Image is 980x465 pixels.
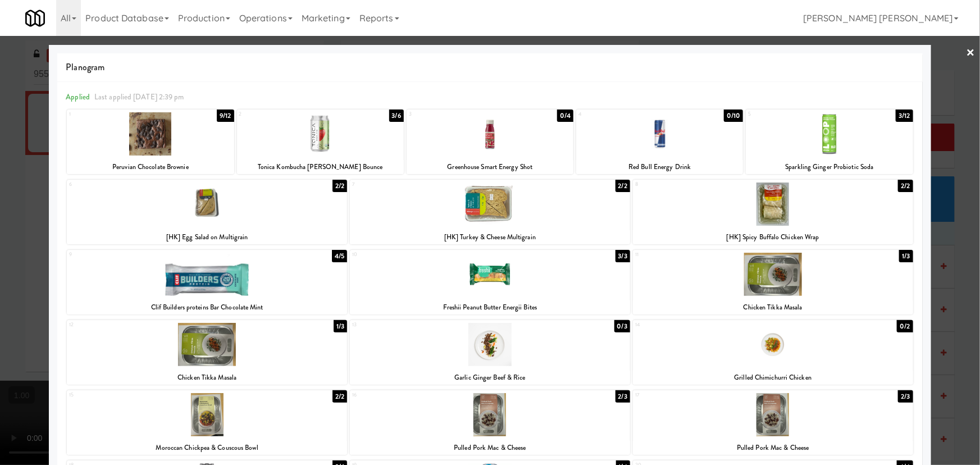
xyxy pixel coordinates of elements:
div: 162/3Pulled Pork Mac & Cheese [350,390,630,455]
div: 1 [69,110,151,119]
div: 12 [69,320,207,330]
div: 121/3Chicken Tikka Masala [67,320,347,385]
div: Freshii Peanut Butter Energii Bites [350,300,630,314]
div: 4/5 [332,250,347,262]
div: Chicken Tikka Masala [69,371,345,385]
div: 62/2[HK] Egg Salad on Multigrain [67,180,347,244]
div: 9/12 [217,110,234,122]
div: 2/3 [898,390,913,403]
div: 103/3Freshii Peanut Butter Energii Bites [350,250,630,314]
div: 0/10 [724,110,743,122]
div: 4 [578,110,660,119]
div: 1/3 [899,250,913,262]
div: 0/4 [557,110,573,122]
div: Grilled Chimichurri Chicken [635,371,911,385]
div: [HK] Spicy Buffalo Chicken Wrap [635,230,911,244]
div: Pulled Pork Mac & Cheese [633,441,913,455]
div: Garlic Ginger Beef & Rice [352,371,628,385]
div: 140/2Grilled Chimichurri Chicken [633,320,913,385]
div: Grilled Chimichurri Chicken [633,371,913,385]
div: [HK] Turkey & Cheese Multigrain [350,230,630,244]
div: 152/2Moroccan Chickpea & Couscous Bowl [67,390,347,455]
span: Planogram [66,59,914,76]
img: Micromart [25,8,45,28]
div: [HK] Egg Salad on Multigrain [67,230,347,244]
div: 11 [635,250,773,259]
div: 172/3Pulled Pork Mac & Cheese [633,390,913,455]
div: 3/6 [389,110,404,122]
div: 2/2 [616,180,630,192]
div: 72/2[HK] Turkey & Cheese Multigrain [350,180,630,244]
div: Moroccan Chickpea & Couscous Bowl [67,441,347,455]
div: 2/2 [332,390,347,403]
div: 0/2 [897,320,913,332]
div: 53/12Sparkling Ginger Probiotic Soda [746,110,913,174]
div: 5 [748,110,829,119]
div: 30/4Greenhouse Smart Energy Shot [407,110,573,174]
div: Greenhouse Smart Energy Shot [408,160,572,174]
div: Greenhouse Smart Energy Shot [407,160,573,174]
div: 2/3 [616,390,630,403]
div: 9 [69,250,207,259]
div: 3 [409,110,490,119]
div: 82/2[HK] Spicy Buffalo Chicken Wrap [633,180,913,244]
div: 23/6Tonica Kombucha [PERSON_NAME] Bounce [237,110,404,174]
div: [HK] Egg Salad on Multigrain [69,230,345,244]
a: × [967,36,976,71]
div: 7 [352,180,490,189]
div: Peruvian Chocolate Brownie [67,160,234,174]
div: Tonica Kombucha [PERSON_NAME] Bounce [239,160,402,174]
div: Chicken Tikka Masala [633,300,913,314]
div: 6 [69,180,207,189]
div: Garlic Ginger Beef & Rice [350,371,630,385]
div: Sparkling Ginger Probiotic Soda [747,160,911,174]
div: [HK] Spicy Buffalo Chicken Wrap [633,230,913,244]
div: [HK] Turkey & Cheese Multigrain [352,230,628,244]
span: Last applied [DATE] 2:39 pm [94,92,184,102]
div: Chicken Tikka Masala [635,300,911,314]
div: 130/3Garlic Ginger Beef & Rice [350,320,630,385]
div: 3/3 [616,250,630,262]
div: Chicken Tikka Masala [67,371,347,385]
div: 1/3 [334,320,347,332]
div: 19/12Peruvian Chocolate Brownie [67,110,234,174]
div: 16 [352,390,490,400]
div: Red Bull Energy Drink [578,160,741,174]
div: 13 [352,320,490,330]
div: 10 [352,250,490,259]
div: Tonica Kombucha [PERSON_NAME] Bounce [237,160,404,174]
div: Clif Builders proteins Bar Chocolate Mint [67,300,347,314]
div: 0/3 [614,320,630,332]
div: Red Bull Energy Drink [576,160,743,174]
span: Applied [66,92,90,102]
div: 2 [239,110,321,119]
div: 14 [635,320,773,330]
div: Sparkling Ginger Probiotic Soda [746,160,913,174]
div: 15 [69,390,207,400]
div: Clif Builders proteins Bar Chocolate Mint [69,300,345,314]
div: 94/5Clif Builders proteins Bar Chocolate Mint [67,250,347,314]
div: 3/12 [896,110,913,122]
div: 8 [635,180,773,189]
div: 40/10Red Bull Energy Drink [576,110,743,174]
div: 17 [635,390,773,400]
div: Moroccan Chickpea & Couscous Bowl [69,441,345,455]
div: Pulled Pork Mac & Cheese [350,441,630,455]
div: 2/2 [898,180,913,192]
div: Peruvian Chocolate Brownie [69,160,232,174]
div: Freshii Peanut Butter Energii Bites [352,300,628,314]
div: Pulled Pork Mac & Cheese [635,441,911,455]
div: 111/3Chicken Tikka Masala [633,250,913,314]
div: 2/2 [332,180,347,192]
div: Pulled Pork Mac & Cheese [352,441,628,455]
